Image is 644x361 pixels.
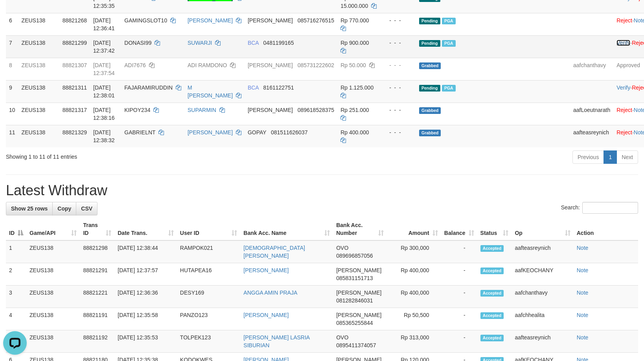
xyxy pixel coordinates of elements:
[340,40,369,46] span: Rp 900.000
[441,330,477,353] td: -
[6,80,18,103] td: 9
[18,35,59,58] td: ZEUS138
[616,129,632,136] a: Reject
[26,286,80,308] td: ZEUS138
[441,308,477,330] td: -
[512,330,573,353] td: aafteasreynich
[188,62,227,68] a: ADI RAMDONO
[26,218,80,240] th: Game/API: activate to sort column ascending
[248,40,259,46] span: BCA
[480,312,504,319] span: Accepted
[114,330,177,353] td: [DATE] 12:35:53
[248,107,293,113] span: [PERSON_NAME]
[387,218,441,240] th: Amount: activate to sort column ascending
[114,240,177,263] td: [DATE] 12:38:44
[340,129,369,136] span: Rp 400.000
[6,35,18,58] td: 7
[441,218,477,240] th: Balance: activate to sort column ascending
[177,218,241,240] th: User ID: activate to sort column ascending
[114,308,177,330] td: [DATE] 12:35:58
[480,290,504,297] span: Accepted
[616,17,632,24] a: Reject
[387,330,441,353] td: Rp 313,000
[81,205,92,212] span: CSV
[477,218,512,240] th: Status: activate to sort column ascending
[419,130,441,136] span: Grabbed
[577,312,589,318] a: Note
[442,85,456,92] span: Marked by aafnoeunsreypich
[387,263,441,286] td: Rp 400,000
[6,263,26,286] td: 2
[124,84,173,91] span: FAJARAMIRUDDIN
[248,17,293,24] span: [PERSON_NAME]
[6,150,263,161] div: Showing 1 to 11 of 11 entries
[93,84,115,99] span: [DATE] 12:38:01
[561,202,638,214] label: Search:
[177,263,241,286] td: HUTAPEA16
[480,268,504,274] span: Accepted
[188,40,212,46] a: SUWARJI
[340,17,369,24] span: Rp 770.000
[336,267,381,273] span: [PERSON_NAME]
[336,334,348,341] span: OVO
[248,84,259,91] span: BCA
[442,40,456,47] span: Marked by aafnoeunsreypich
[243,245,305,259] a: [DEMOGRAPHIC_DATA][PERSON_NAME]
[336,297,373,304] span: Copy 081282846031 to clipboard
[333,218,387,240] th: Bank Acc. Number: activate to sort column ascending
[336,290,381,296] span: [PERSON_NAME]
[336,320,373,326] span: Copy 085365255844 to clipboard
[577,290,589,296] a: Note
[248,129,266,136] span: GOPAY
[336,275,373,281] span: Copy 085831151713 to clipboard
[52,202,76,215] a: Copy
[441,286,477,308] td: -
[26,240,80,263] td: ZEUS138
[387,240,441,263] td: Rp 300,000
[480,245,504,252] span: Accepted
[80,240,114,263] td: 88821298
[3,3,27,27] button: Open LiveChat chat widget
[340,62,366,68] span: Rp 50.000
[383,61,413,69] div: - - -
[6,183,638,198] h1: Latest Withdraw
[419,18,440,24] span: Pending
[383,39,413,47] div: - - -
[387,308,441,330] td: Rp 50,500
[240,218,333,240] th: Bank Acc. Name: activate to sort column ascending
[188,129,233,136] a: [PERSON_NAME]
[18,58,59,80] td: ZEUS138
[63,62,87,68] span: 88821307
[63,40,87,46] span: 88821299
[442,18,456,24] span: Marked by aafpengsreynich
[93,129,115,143] span: [DATE] 12:38:32
[76,202,98,215] a: CSV
[63,107,87,113] span: 88821317
[512,240,573,263] td: aafteasreynich
[336,253,373,259] span: Copy 089696857056 to clipboard
[570,103,613,125] td: aafLoeutnarath
[6,308,26,330] td: 4
[188,17,233,24] a: [PERSON_NAME]
[243,334,309,348] a: [PERSON_NAME] LASRIA SIBURIAN
[577,245,589,251] a: Note
[616,150,638,164] a: Next
[6,13,18,35] td: 6
[243,290,297,296] a: ANGGA AMIN PRAJA
[188,107,216,113] a: SUPARMIN
[582,202,638,214] input: Search:
[480,335,504,341] span: Accepted
[80,308,114,330] td: 88821191
[441,263,477,286] td: -
[114,286,177,308] td: [DATE] 12:36:36
[298,62,334,68] span: Copy 085731222602 to clipboard
[114,218,177,240] th: Date Trans.: activate to sort column ascending
[441,240,477,263] td: -
[512,308,573,330] td: aafchhealita
[63,84,87,91] span: 88821311
[336,312,381,318] span: [PERSON_NAME]
[336,245,348,251] span: OVO
[114,263,177,286] td: [DATE] 12:37:57
[6,202,53,215] a: Show 25 rows
[336,342,376,348] span: Copy 0895411374057 to clipboard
